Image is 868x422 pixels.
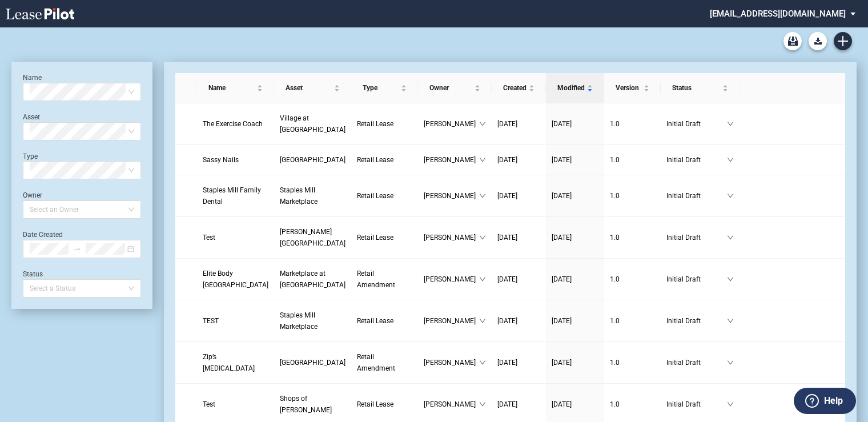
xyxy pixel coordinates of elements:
[418,73,492,103] th: Owner
[610,359,620,367] span: 1 . 0
[552,400,572,408] span: [DATE]
[552,315,598,327] a: [DATE]
[424,399,479,410] span: [PERSON_NAME]
[203,156,239,164] span: Sassy Nails
[727,192,734,199] span: down
[610,274,655,285] a: 1.0
[666,154,727,166] span: Initial Draft
[357,120,393,128] span: Retail Lease
[497,120,517,128] span: [DATE]
[203,234,215,242] span: Test
[552,275,572,283] span: [DATE]
[727,359,734,366] span: down
[552,234,572,242] span: [DATE]
[497,234,517,242] span: [DATE]
[666,274,727,285] span: Initial Draft
[552,232,598,243] a: [DATE]
[610,317,620,325] span: 1 . 0
[280,311,318,331] span: Staples Mill Marketplace
[497,400,517,408] span: [DATE]
[280,393,345,416] a: Shops of [PERSON_NAME]
[203,317,219,325] span: TEST
[73,245,81,253] span: to
[23,152,38,160] label: Type
[203,351,268,374] a: Zip’s [MEDICAL_DATA]
[610,120,620,128] span: 1 . 0
[23,113,40,121] label: Asset
[610,400,620,408] span: 1 . 0
[424,232,479,243] span: [PERSON_NAME]
[610,234,620,242] span: 1 . 0
[479,234,486,241] span: down
[479,359,486,366] span: down
[286,82,332,94] span: Asset
[552,192,572,200] span: [DATE]
[672,82,720,94] span: Status
[805,32,830,50] md-menu: Download Blank Form List
[604,73,661,103] th: Version
[351,73,418,103] th: Type
[610,156,620,164] span: 1 . 0
[73,245,81,253] span: swap-right
[479,192,486,199] span: down
[552,118,598,130] a: [DATE]
[357,156,393,164] span: Retail Lease
[357,399,412,410] a: Retail Lease
[666,232,727,243] span: Initial Draft
[363,82,399,94] span: Type
[552,120,572,128] span: [DATE]
[424,154,479,166] span: [PERSON_NAME]
[203,120,263,128] span: The Exercise Coach
[666,357,727,368] span: Initial Draft
[557,82,585,94] span: Modified
[357,315,412,327] a: Retail Lease
[203,184,268,207] a: Staples Mill Family Dental
[23,231,63,239] label: Date Created
[809,32,827,50] button: Download Blank Form
[203,353,255,372] span: Zip’s Dry Cleaning
[610,315,655,327] a: 1.0
[497,357,540,368] a: [DATE]
[357,317,393,325] span: Retail Lease
[497,275,517,283] span: [DATE]
[203,154,268,166] a: Sassy Nails
[497,192,517,200] span: [DATE]
[497,315,540,327] a: [DATE]
[666,399,727,410] span: Initial Draft
[497,156,517,164] span: [DATE]
[552,156,572,164] span: [DATE]
[23,191,42,199] label: Owner
[552,317,572,325] span: [DATE]
[280,268,345,291] a: Marketplace at [GEOGRAPHIC_DATA]
[280,114,345,134] span: Village at Stone Oak
[479,317,486,324] span: down
[280,186,318,206] span: Staples Mill Marketplace
[203,118,268,130] a: The Exercise Coach
[610,118,655,130] a: 1.0
[552,190,598,202] a: [DATE]
[357,234,393,242] span: Retail Lease
[357,353,395,372] span: Retail Amendment
[610,399,655,410] a: 1.0
[424,274,479,285] span: [PERSON_NAME]
[552,357,598,368] a: [DATE]
[274,73,351,103] th: Asset
[666,118,727,130] span: Initial Draft
[357,190,412,202] a: Retail Lease
[23,74,42,82] label: Name
[357,192,393,200] span: Retail Lease
[552,359,572,367] span: [DATE]
[424,357,479,368] span: [PERSON_NAME]
[357,400,393,408] span: Retail Lease
[280,154,345,166] a: [GEOGRAPHIC_DATA]
[492,73,546,103] th: Created
[280,226,345,249] a: [PERSON_NAME][GEOGRAPHIC_DATA]
[203,186,261,206] span: Staples Mill Family Dental
[552,399,598,410] a: [DATE]
[203,232,268,243] a: Test
[280,156,345,164] span: Pavilion Plaza West
[666,190,727,202] span: Initial Draft
[503,82,527,94] span: Created
[424,118,479,130] span: [PERSON_NAME]
[552,154,598,166] a: [DATE]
